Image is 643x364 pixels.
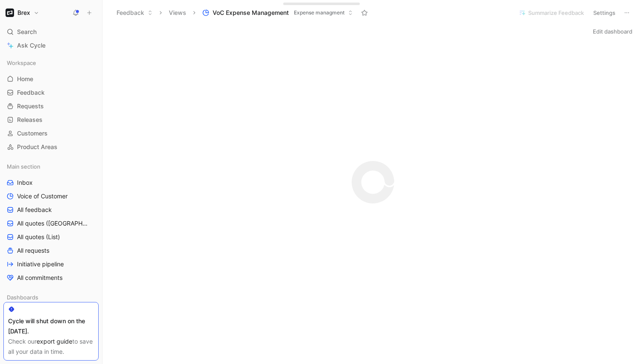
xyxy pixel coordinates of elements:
[199,6,357,19] button: VoC Expense ManagementExpense managment
[3,127,99,140] a: Customers
[3,217,99,230] a: All quotes ([GEOGRAPHIC_DATA])
[17,75,33,83] span: Home
[17,27,37,37] span: Search
[589,25,636,37] button: Edit dashboard
[3,86,99,99] a: Feedback
[7,162,40,171] span: Main section
[17,274,63,282] span: All commitments
[3,73,99,85] a: Home
[3,113,99,126] a: Releases
[515,7,588,19] button: Summarize Feedback
[17,246,49,255] span: All requests
[17,102,44,110] span: Requests
[17,178,33,187] span: Inbox
[3,291,99,304] div: Dashboards
[17,260,64,268] span: Initiative pipeline
[589,7,619,19] button: Settings
[17,88,45,97] span: Feedback
[7,293,38,302] span: Dashboards
[8,336,94,357] div: Check our to save all your data in time.
[17,143,57,151] span: Product Areas
[3,271,99,284] a: All commitments
[17,219,89,228] span: All quotes ([GEOGRAPHIC_DATA])
[294,8,344,17] span: Expense managment
[3,244,99,257] a: All requests
[113,6,156,19] button: Feedback
[17,116,43,124] span: Releases
[17,40,46,51] span: Ask Cycle
[17,129,48,138] span: Customers
[37,338,72,345] a: export guide
[3,160,99,173] div: Main section
[3,7,41,19] button: BrexBrex
[3,190,99,203] a: Voice of Customer
[3,258,99,271] a: Initiative pipeline
[8,316,94,336] div: Cycle will shut down on the [DATE].
[3,176,99,189] a: Inbox
[3,100,99,113] a: Requests
[3,141,99,153] a: Product Areas
[3,39,99,52] a: Ask Cycle
[3,160,99,284] div: Main sectionInboxVoice of CustomerAll feedbackAll quotes ([GEOGRAPHIC_DATA])All quotes (List)All ...
[17,233,60,241] span: All quotes (List)
[3,203,99,216] a: All feedback
[6,8,14,17] img: Brex
[3,56,99,69] div: Workspace
[17,9,30,17] h1: Brex
[165,6,190,19] button: Views
[213,8,289,17] span: VoC Expense Management
[7,59,36,67] span: Workspace
[17,206,52,214] span: All feedback
[3,25,99,38] div: Search
[17,192,68,200] span: Voice of Customer
[3,231,99,243] a: All quotes (List)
